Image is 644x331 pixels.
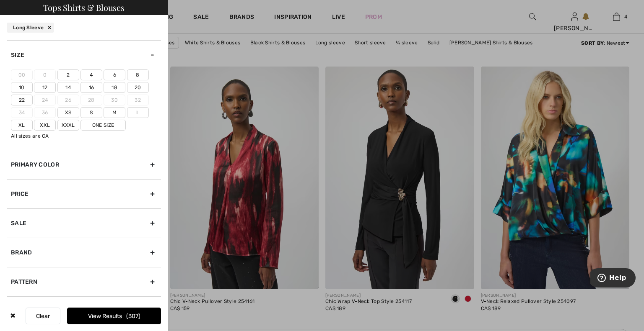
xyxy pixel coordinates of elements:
[11,69,33,80] label: 00
[590,268,636,289] iframe: Opens a widget where you can find more information
[7,308,19,324] div: ✖
[34,82,56,93] label: 12
[7,238,161,267] div: Brand
[80,95,102,105] label: 28
[127,95,149,105] label: 32
[57,69,79,80] label: 2
[127,107,149,118] label: L
[7,40,161,69] div: Size
[104,107,125,118] label: M
[7,267,161,296] div: Pattern
[127,82,149,93] label: 20
[80,82,102,93] label: 16
[104,69,125,80] label: 6
[7,150,161,179] div: Primary Color
[127,69,149,80] label: 8
[34,95,56,105] label: 24
[7,208,161,238] div: Sale
[67,308,161,324] button: View Results307
[26,308,60,324] button: Clear
[11,82,33,93] label: 10
[80,120,126,131] label: One Size
[7,179,161,208] div: Price
[126,313,140,320] span: 307
[11,107,33,118] label: 34
[11,120,33,131] label: Xl
[57,120,79,131] label: Xxxl
[80,69,102,80] label: 4
[104,95,125,105] label: 30
[34,69,56,80] label: 0
[57,107,79,118] label: Xs
[11,95,33,105] label: 22
[11,132,161,140] div: All sizes are CA
[34,120,56,131] label: Xxl
[57,82,79,93] label: 14
[104,82,125,93] label: 18
[7,23,54,33] div: Long Sleeve
[57,95,79,105] label: 26
[7,296,161,326] div: Sleeve length
[34,107,56,118] label: 36
[80,107,102,118] label: S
